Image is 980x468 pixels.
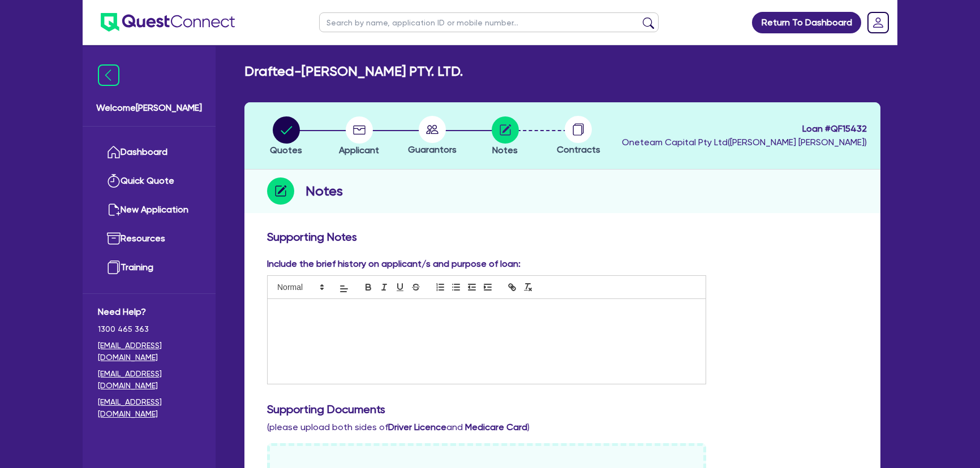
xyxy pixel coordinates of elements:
[491,116,519,158] button: Notes
[622,122,867,136] span: Loan # QF15432
[107,174,121,188] img: quick-quote
[107,261,121,274] img: training
[98,396,200,420] a: [EMAIL_ADDRESS][DOMAIN_NAME]
[98,323,200,335] span: 1300 465 363
[408,144,457,155] span: Guarantors
[267,422,530,432] span: (please upload both sides of and )
[863,8,893,37] a: Dropdown toggle
[98,196,200,224] a: New Application
[339,145,379,155] span: Applicant
[107,232,121,245] img: resources
[270,145,302,155] span: Quotes
[306,181,343,201] h2: Notes
[98,368,200,392] a: [EMAIL_ADDRESS][DOMAIN_NAME]
[269,116,303,158] button: Quotes
[98,167,200,196] a: Quick Quote
[107,203,121,216] img: new-application
[338,116,380,158] button: Applicant
[267,177,294,205] img: step-icon
[557,144,600,155] span: Contracts
[319,12,659,32] input: Search by name, application ID or mobile number...
[267,402,858,416] h3: Supporting Documents
[101,13,235,32] img: quest-connect-logo-blue
[98,224,200,253] a: Resources
[267,257,521,271] label: Include the brief history on applicant/s and purpose of loan:
[98,64,119,86] img: icon-menu-close
[492,145,518,155] span: Notes
[98,340,200,363] a: [EMAIL_ADDRESS][DOMAIN_NAME]
[465,422,527,432] b: Medicare Card
[267,230,858,244] h3: Supporting Notes
[244,63,463,80] h2: Drafted - [PERSON_NAME] PTY. LTD.
[98,305,200,319] span: Need Help?
[388,422,446,432] b: Driver Licence
[98,253,200,282] a: Training
[752,12,861,33] a: Return To Dashboard
[96,101,202,115] span: Welcome [PERSON_NAME]
[98,138,200,167] a: Dashboard
[622,137,867,148] span: Oneteam Capital Pty Ltd ( [PERSON_NAME] [PERSON_NAME] )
